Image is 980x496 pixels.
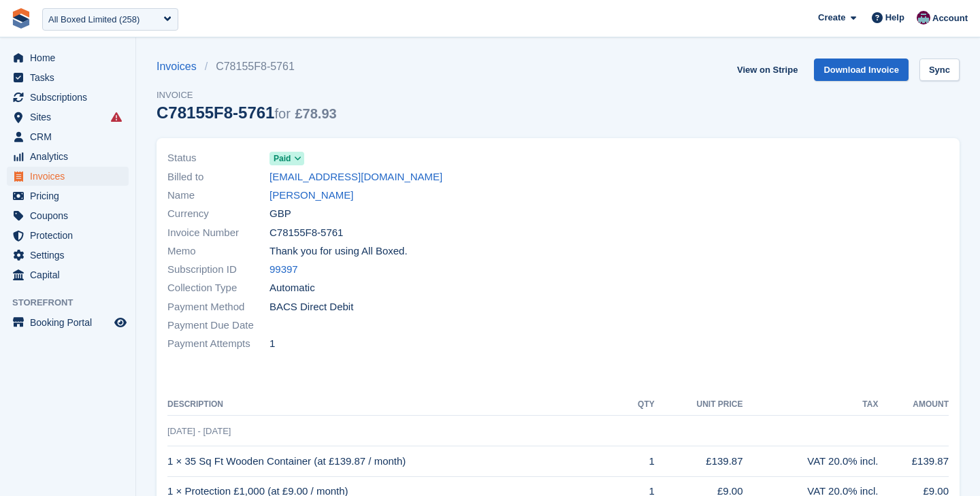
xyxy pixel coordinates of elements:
[167,280,269,296] span: Collection Type
[30,48,112,67] span: Home
[274,152,291,165] span: Paid
[157,88,337,102] span: Invoice
[7,265,129,284] a: menu
[30,206,112,225] span: Coupons
[30,68,112,87] span: Tasks
[48,13,140,27] div: All Boxed Limited (258)
[919,59,960,81] a: Sync
[269,169,442,185] a: [EMAIL_ADDRESS][DOMAIN_NAME]
[269,336,275,352] span: 1
[112,314,129,331] a: Preview store
[7,88,129,107] a: menu
[7,167,129,186] a: menu
[167,244,269,259] span: Memo
[157,103,337,122] div: C78155F8-5761
[30,88,112,107] span: Subscriptions
[269,280,315,296] span: Automatic
[655,446,743,477] td: £139.87
[157,59,337,75] nav: breadcrumbs
[732,59,803,81] a: View on Stripe
[30,167,112,186] span: Invoices
[7,147,129,166] a: menu
[269,206,291,222] span: GBP
[7,108,129,127] a: menu
[30,127,112,146] span: CRM
[167,188,269,203] span: Name
[269,262,298,278] a: 99397
[167,169,269,185] span: Billed to
[7,206,129,225] a: menu
[167,446,623,477] td: 1 × 35 Sq Ft Wooden Container (at £139.87 / month)
[167,299,269,315] span: Payment Method
[30,226,112,245] span: Protection
[167,426,231,436] span: [DATE] - [DATE]
[269,188,353,203] a: [PERSON_NAME]
[885,11,904,24] span: Help
[12,296,135,310] span: Storefront
[30,313,112,332] span: Booking Portal
[932,12,968,25] span: Account
[269,244,408,259] span: Thank you for using All Boxed.
[269,150,304,166] a: Paid
[295,106,336,121] span: £78.93
[167,225,269,241] span: Invoice Number
[167,206,269,222] span: Currency
[274,106,290,121] span: for
[7,226,129,245] a: menu
[30,147,112,166] span: Analytics
[30,108,112,127] span: Sites
[7,68,129,87] a: menu
[30,246,112,265] span: Settings
[743,394,879,416] th: Tax
[167,150,269,166] span: Status
[655,394,743,416] th: Unit Price
[878,394,949,416] th: Amount
[11,8,31,29] img: stora-icon-8386f47178a22dfd0bd8f6a31ec36ba5ce8667c1dd55bd0f319d3a0aa187defe.svg
[7,186,129,205] a: menu
[269,225,343,241] span: C78155F8-5761
[167,394,623,416] th: Description
[30,265,112,284] span: Capital
[623,394,655,416] th: QTY
[269,299,353,315] span: BACS Direct Debit
[743,454,879,469] div: VAT 20.0% incl.
[7,313,129,332] a: menu
[167,336,269,352] span: Payment Attempts
[7,127,129,146] a: menu
[7,48,129,67] a: menu
[623,446,655,477] td: 1
[878,446,949,477] td: £139.87
[814,59,909,81] a: Download Invoice
[167,262,269,278] span: Subscription ID
[157,59,205,75] a: Invoices
[7,246,129,265] a: menu
[818,11,845,24] span: Create
[30,186,112,205] span: Pricing
[917,11,930,24] img: Brian Young
[111,112,122,122] i: Smart entry sync failures have occurred
[167,318,269,333] span: Payment Due Date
